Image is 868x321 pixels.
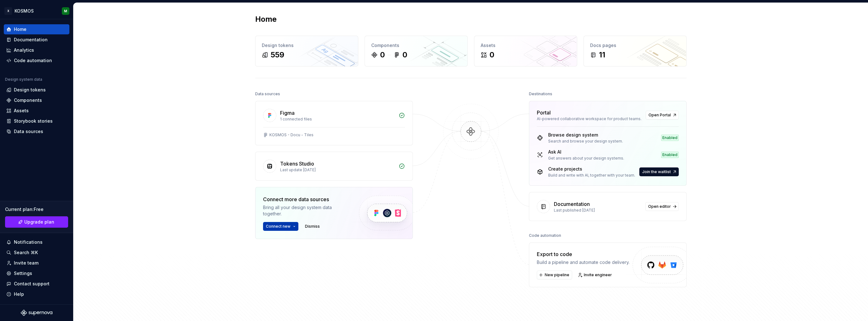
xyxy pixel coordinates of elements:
div: Settings [14,270,32,277]
div: Ask AI [548,149,624,155]
a: Tokens StudioLast update [DATE] [255,152,413,181]
span: Join the waitlist [642,169,671,174]
div: Destinations [529,90,552,98]
a: Docs pages11 [584,36,687,67]
div: Data sources [255,90,280,98]
button: Upgrade plan [5,216,68,228]
a: Data sources [4,126,69,137]
a: Invite engineer [576,271,615,279]
div: M [64,9,67,14]
a: Open Portal [646,111,679,120]
div: Current plan : Free [5,206,68,213]
span: Dismiss [305,224,320,229]
a: Components00 [365,36,468,67]
div: Export to code [537,250,630,258]
svg: Supernova Logo [21,310,52,316]
a: Analytics [4,45,69,55]
div: Enabled [661,135,679,141]
div: Portal [537,109,551,116]
div: Code automation [529,231,561,240]
div: Documentation [14,37,48,43]
button: New pipeline [537,271,572,279]
div: Analytics [14,47,34,53]
div: Bring all your design system data together. [263,204,348,217]
div: Notifications [14,239,43,245]
div: Last update [DATE] [280,167,395,172]
div: X [4,7,12,15]
div: Last published [DATE] [554,208,642,213]
div: Design tokens [14,87,46,93]
div: Search and browse your design system. [548,139,623,144]
span: Open Portal [648,113,671,118]
h2: Home [255,14,277,24]
button: Contact support [4,279,69,289]
div: Code automation [14,57,52,64]
div: 0 [490,50,494,60]
div: Docs pages [590,42,680,49]
button: XKOSMOSM [1,4,72,18]
a: Design tokens559 [255,36,358,67]
div: 0 [402,50,407,60]
div: Storybook stories [14,118,53,124]
div: AI-powered collaborative workspace for product teams. [537,116,642,121]
div: Home [14,26,26,32]
button: Help [4,289,69,299]
div: Build and write with AI, together with your team. [548,173,635,178]
div: Help [14,291,24,297]
div: Assets [481,42,571,49]
div: Contact support [14,281,50,287]
a: Settings [4,268,69,278]
button: Notifications [4,237,69,247]
a: Figma1 connected filesKOSMOS - Docu - Tiles [255,101,413,145]
div: Search ⌘K [14,249,38,256]
div: KOSMOS - Docu - Tiles [269,132,314,137]
div: Connect more data sources [263,196,348,203]
div: Build a pipeline and automate code delivery. [537,259,630,266]
a: Design tokens [4,85,69,95]
div: Design system data [5,77,42,82]
div: Create projects [548,166,635,172]
div: Figma [280,109,295,117]
span: Open editor [648,204,671,209]
div: Tokens Studio [280,160,314,167]
div: Components [14,97,42,103]
a: Assets0 [474,36,577,67]
a: Invite team [4,258,69,268]
div: Design tokens [262,42,352,49]
div: Get answers about your design systems. [548,156,624,161]
div: Documentation [554,200,590,208]
a: Components [4,95,69,105]
span: Connect new [266,224,290,229]
div: 559 [271,50,284,60]
button: Search ⌘K [4,248,69,258]
button: Join the waitlist [639,167,679,176]
div: Enabled [661,152,679,158]
div: Browse design system [548,132,623,138]
span: Upgrade plan [24,219,54,225]
a: Assets [4,106,69,116]
div: Data sources [14,128,43,135]
a: Storybook stories [4,116,69,126]
div: Assets [14,108,29,114]
a: Home [4,24,69,34]
button: Connect new [263,222,298,231]
div: Components [371,42,461,49]
a: Open editor [645,202,679,211]
button: Dismiss [302,222,323,231]
div: 11 [599,50,605,60]
a: Code automation [4,55,69,66]
span: Invite engineer [584,272,612,277]
a: Documentation [4,35,69,45]
div: KOSMOS [15,8,34,14]
div: 1 connected files [280,117,395,122]
div: Invite team [14,260,38,266]
span: New pipeline [545,272,569,277]
div: 0 [380,50,385,60]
